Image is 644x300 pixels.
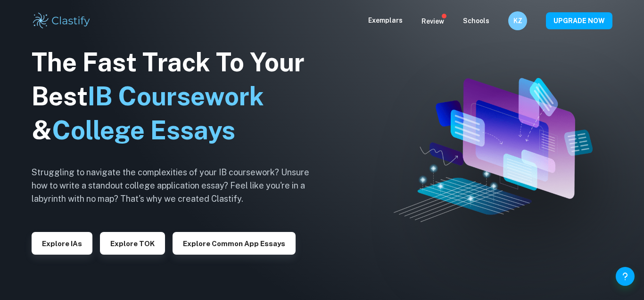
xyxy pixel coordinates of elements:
p: Review [421,16,444,26]
h1: The Fast Track To Your Best & [32,45,324,147]
a: Explore TOK [100,239,165,248]
span: College Essays [52,115,235,145]
a: Explore Common App essays [173,239,296,248]
p: Exemplars [368,15,403,26]
img: Clastify logo [32,11,91,30]
h6: Struggling to navigate the complexities of your IB coursework? Unsure how to write a standout col... [32,166,324,206]
button: Explore Common App essays [173,232,296,255]
h6: KZ [512,16,523,26]
img: Clastify hero [394,78,593,222]
a: Schools [463,17,489,25]
button: KZ [508,11,527,30]
button: UPGRADE NOW [546,12,612,29]
button: Explore IAs [32,232,92,255]
button: Explore TOK [100,232,165,255]
span: IB Coursework [88,81,264,111]
a: Explore IAs [32,239,92,248]
button: Help and Feedback [616,267,635,286]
